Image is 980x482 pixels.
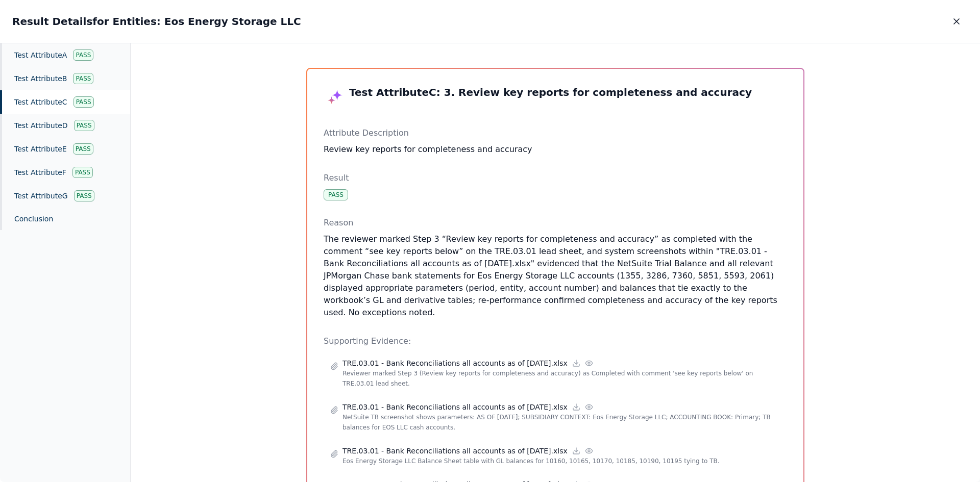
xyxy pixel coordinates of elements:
div: Pass [72,167,93,178]
h3: Test Attribute C : 3. Review key reports for completeness and accuracy [324,85,787,99]
p: Eos Energy Storage LLC Balance Sheet table with GL balances for 10160, 10165, 10170, 10185, 10190... [342,456,780,466]
p: The reviewer marked Step 3 “Review key reports for completeness and accuracy” as completed with t... [324,233,787,319]
p: TRE.03.01 - Bank Reconciliations all accounts as of [DATE].xlsx [342,358,568,368]
div: Pass [73,96,94,108]
div: Pass [74,120,94,131]
p: Reason [324,217,787,229]
a: Download file [572,402,581,412]
a: Download file [572,446,581,455]
p: TRE.03.01 - Bank Reconciliations all accounts as of [DATE].xlsx [342,402,568,412]
p: Supporting Evidence: [324,335,787,347]
li: Review key reports for completeness and accuracy [324,143,787,156]
p: Reviewer marked Step 3 (Review key reports for completeness and accuracy) as Completed with comme... [342,368,780,389]
h2: Result Details for Entities: Eos Energy Storage LLC [12,14,301,29]
a: Download file [572,359,581,368]
div: Pass [73,49,93,61]
div: Pass [73,143,93,155]
p: TRE.03.01 - Bank Reconciliations all accounts as of [DATE].xlsx [342,446,568,456]
p: NetSuite TB screenshot shows parameters: AS OF [DATE]; SUBSIDIARY CONTEXT: Eos Energy Storage LLC... [342,412,780,433]
div: Pass [73,73,93,84]
div: Pass [74,190,94,201]
p: Attribute Description [324,127,787,139]
div: Pass [324,189,348,200]
p: Result [324,172,787,184]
